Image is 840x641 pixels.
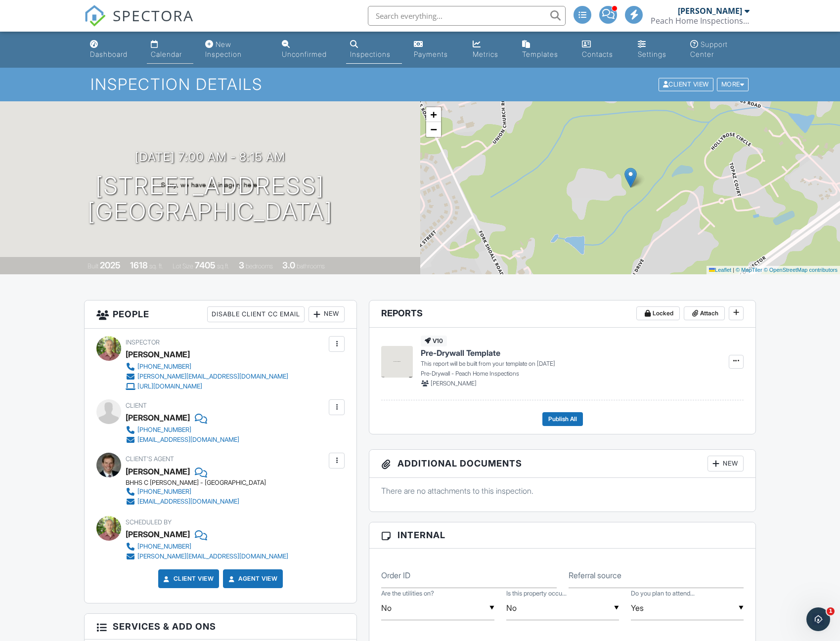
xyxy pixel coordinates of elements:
[410,36,461,64] a: Payments
[578,36,626,64] a: Contacts
[346,36,402,64] a: Inspections
[369,450,755,478] h3: Additional Documents
[381,589,434,598] label: Are the utilities on?
[369,522,755,548] h3: Internal
[518,36,570,64] a: Templates
[631,589,695,598] label: Do you plan to attend the inspection?
[217,262,229,270] span: sq.ft.
[100,260,121,270] div: 2025
[126,402,147,409] span: Client
[430,123,437,135] span: −
[806,607,830,631] iframe: Intercom live chat
[137,426,191,434] div: [PHONE_NUMBER]
[638,50,666,58] div: Settings
[126,362,288,372] a: [PHONE_NUMBER]
[582,50,613,58] div: Contacts
[205,40,242,58] div: New Inspection
[195,260,216,270] div: 7405
[506,589,567,598] label: Is this property occupied?
[137,543,191,551] div: [PHONE_NUMBER]
[137,553,288,560] div: [PERSON_NAME][EMAIL_ADDRESS][DOMAIN_NAME]
[84,5,106,27] img: The Best Home Inspection Software - Spectora
[151,50,182,58] div: Calendar
[469,36,511,64] a: Metrics
[350,50,391,58] div: Inspections
[86,36,139,64] a: Dashboard
[137,383,202,390] div: [URL][DOMAIN_NAME]
[686,36,754,64] a: Support Center
[137,436,239,444] div: [EMAIL_ADDRESS][DOMAIN_NAME]
[130,260,148,270] div: 1618
[226,574,277,584] a: Agent View
[827,607,835,615] span: 1
[430,108,437,121] span: +
[634,36,678,64] a: Settings
[678,6,742,16] div: [PERSON_NAME]
[733,267,734,273] span: |
[90,50,128,58] div: Dashboard
[239,260,244,270] div: 3
[246,262,273,270] span: bedrooms
[690,40,728,58] div: Support Center
[278,36,338,64] a: Unconfirmed
[381,570,410,581] label: Order ID
[173,262,193,270] span: Lot Size
[309,306,345,322] div: New
[709,267,731,273] a: Leaflet
[282,50,327,58] div: Unconfirmed
[126,347,190,362] div: [PERSON_NAME]
[624,168,637,188] img: Marker
[569,570,621,581] label: Referral source
[126,382,288,391] a: [URL][DOMAIN_NAME]
[137,498,239,506] div: [EMAIL_ADDRESS][DOMAIN_NAME]
[736,267,762,273] a: © MapTiler
[207,306,305,322] div: Disable Client CC Email
[126,527,190,542] div: [PERSON_NAME]
[717,78,749,91] div: More
[381,485,744,496] p: There are no attachments to this inspection.
[473,50,498,58] div: Metrics
[126,372,288,382] a: [PERSON_NAME][EMAIL_ADDRESS][DOMAIN_NAME]
[659,78,713,91] div: Client View
[88,262,98,270] span: Built
[126,518,172,526] span: Scheduled By
[90,76,750,93] h1: Inspection Details
[414,50,448,58] div: Payments
[85,300,356,329] h3: People
[707,456,744,471] div: New
[126,487,258,497] a: [PHONE_NUMBER]
[368,6,566,26] input: Search everything...
[137,488,191,496] div: [PHONE_NUMBER]
[88,173,333,225] h1: [STREET_ADDRESS] [GEOGRAPHIC_DATA]
[126,435,239,445] a: [EMAIL_ADDRESS][DOMAIN_NAME]
[426,107,441,122] a: Zoom in
[126,464,190,479] a: [PERSON_NAME]
[149,262,163,270] span: sq. ft.
[126,552,288,561] a: [PERSON_NAME][EMAIL_ADDRESS][DOMAIN_NAME]
[764,267,838,273] a: © OpenStreetMap contributors
[126,410,190,425] div: [PERSON_NAME]
[126,455,174,463] span: Client's Agent
[84,13,194,34] a: SPECTORA
[137,363,191,371] div: [PHONE_NUMBER]
[113,5,194,26] span: SPECTORA
[297,262,325,270] span: bathrooms
[522,50,558,58] div: Templates
[126,479,266,487] div: BHHS C [PERSON_NAME] - [GEOGRAPHIC_DATA]
[201,36,270,64] a: New Inspection
[658,80,716,87] a: Client View
[147,36,193,64] a: Calendar
[651,16,750,26] div: Peach Home Inspections LLC
[126,339,160,346] span: Inspector
[85,614,356,640] h3: Services & Add ons
[126,542,288,552] a: [PHONE_NUMBER]
[137,373,288,381] div: [PERSON_NAME][EMAIL_ADDRESS][DOMAIN_NAME]
[162,574,214,584] a: Client View
[135,150,285,164] h3: [DATE] 7:00 am - 8:15 am
[126,497,258,507] a: [EMAIL_ADDRESS][DOMAIN_NAME]
[426,122,441,137] a: Zoom out
[126,425,239,435] a: [PHONE_NUMBER]
[282,260,295,270] div: 3.0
